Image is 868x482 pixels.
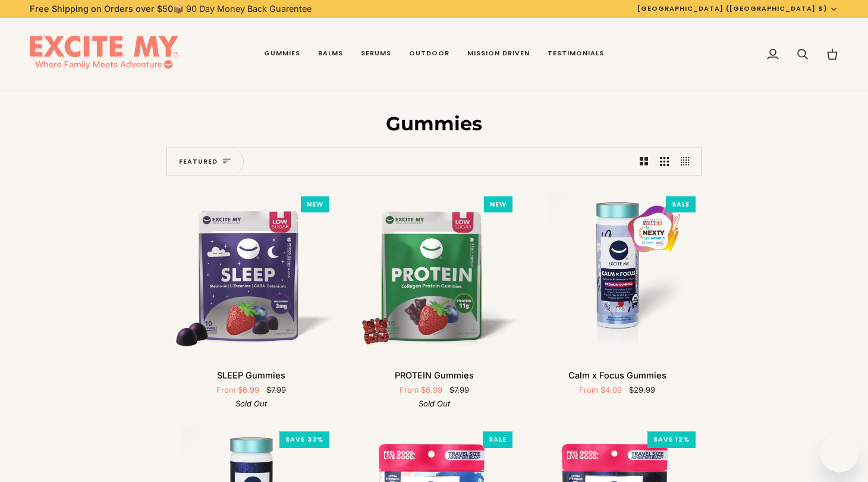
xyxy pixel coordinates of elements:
[361,49,391,58] span: Serums
[483,431,512,448] div: SALE
[533,190,702,359] a: Calm x Focus Gummies
[449,385,469,395] span: $7.99
[484,196,512,213] div: NEW
[568,369,666,382] p: Calm x Focus Gummies
[166,190,335,359] a: SLEEP Gummies
[419,399,450,408] em: Sold Out
[533,190,702,359] product-grid-item-variant: 1 Bottle
[264,49,300,58] span: Gummies
[647,431,696,448] div: Save 12%
[395,369,474,382] p: PROTEIN Gummies
[666,196,696,213] div: SALE
[533,364,702,396] a: Calm x Focus Gummies
[179,157,218,167] span: Featured
[30,36,178,73] img: EXCITE MY®
[548,49,604,58] span: Testimonials
[539,18,613,90] a: Testimonials
[217,369,285,382] p: SLEEP Gummies
[533,190,702,396] product-grid-item: Calm x Focus Gummies
[628,4,847,14] button: [GEOGRAPHIC_DATA] ([GEOGRAPHIC_DATA] $)
[467,49,530,58] span: Mission Driven
[235,399,267,408] em: Sold Out
[820,434,858,472] iframe: Button to launch messaging window
[318,49,343,58] span: Balms
[629,385,655,395] span: $29.99
[166,190,335,359] product-grid-item-variant: 5 Days
[266,385,286,395] span: $7.99
[350,364,518,410] a: PROTEIN Gummies
[654,148,675,176] button: Show 3 products per row
[167,148,244,176] button: Sort
[458,18,539,90] a: Mission Driven
[409,49,449,58] span: Outdoor
[350,190,518,359] product-grid-item-variant: 1 Day
[400,18,458,90] a: Outdoor
[166,364,335,410] a: SLEEP Gummies
[301,196,329,213] div: NEW
[255,18,309,90] a: Gummies
[579,385,622,395] span: From $4.99
[30,2,312,15] p: 📦 90 Day Money Back Guarentee
[166,112,702,136] h1: Gummies
[30,4,173,14] strong: Free Shipping on Orders over $50
[166,190,335,410] product-grid-item: SLEEP Gummies
[400,385,442,395] span: From $6.99
[352,18,400,90] a: Serums
[350,190,518,359] a: PROTEIN Gummies
[350,190,518,410] product-grid-item: PROTEIN Gummies
[309,18,352,90] a: Balms
[279,431,329,448] div: Save 33%
[634,148,655,176] button: Show 2 products per row
[675,148,702,176] button: Show 4 products per row
[216,385,259,395] span: From $6.99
